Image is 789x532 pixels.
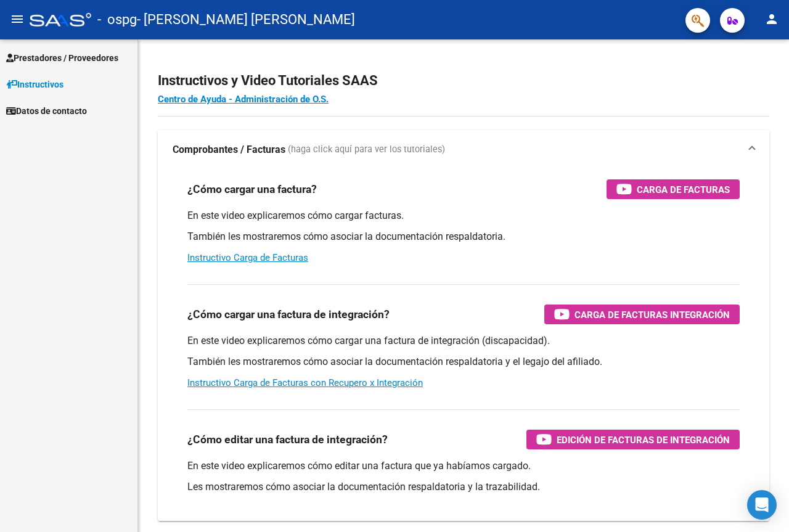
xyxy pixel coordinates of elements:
[158,130,769,170] mat-expansion-panel-header: Comprobantes / Facturas (haga click aquí para ver los tutoriales)
[6,78,63,91] span: Instructivos
[544,305,740,324] button: Carga de Facturas Integración
[6,104,87,118] span: Datos de contacto
[187,431,388,448] h3: ¿Cómo editar una factura de integración?
[526,430,740,449] button: Edición de Facturas de integración
[557,432,730,448] span: Edición de Facturas de integración
[187,459,740,473] p: En este video explicaremos cómo editar una factura que ya habíamos cargado.
[637,182,730,197] span: Carga de Facturas
[187,252,308,263] a: Instructivo Carga de Facturas
[173,143,285,157] strong: Comprobantes / Facturas
[158,170,769,521] div: Comprobantes / Facturas (haga click aquí para ver los tutoriales)
[6,51,118,65] span: Prestadores / Proveedores
[187,230,740,243] p: También les mostraremos cómo asociar la documentación respaldatoria.
[187,209,740,223] p: En este video explicaremos cómo cargar facturas.
[187,377,423,388] a: Instructivo Carga de Facturas con Recupero x Integración
[158,69,769,92] h2: Instructivos y Video Tutoriales SAAS
[187,306,390,323] h3: ¿Cómo cargar una factura de integración?
[187,334,740,348] p: En este video explicaremos cómo cargar una factura de integración (discapacidad).
[97,6,137,33] span: - ospg
[158,94,329,105] a: Centro de Ayuda - Administración de O.S.
[187,181,317,198] h3: ¿Cómo cargar una factura?
[764,12,779,27] mat-icon: person
[187,355,740,369] p: También les mostraremos cómo asociar la documentación respaldatoria y el legajo del afiliado.
[747,490,777,520] div: Open Intercom Messenger
[607,179,740,199] button: Carga de Facturas
[288,143,445,157] span: (haga click aquí para ver los tutoriales)
[574,307,730,322] span: Carga de Facturas Integración
[10,12,25,27] mat-icon: menu
[187,480,740,494] p: Les mostraremos cómo asociar la documentación respaldatoria y la trazabilidad.
[137,6,355,33] span: - [PERSON_NAME] [PERSON_NAME]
